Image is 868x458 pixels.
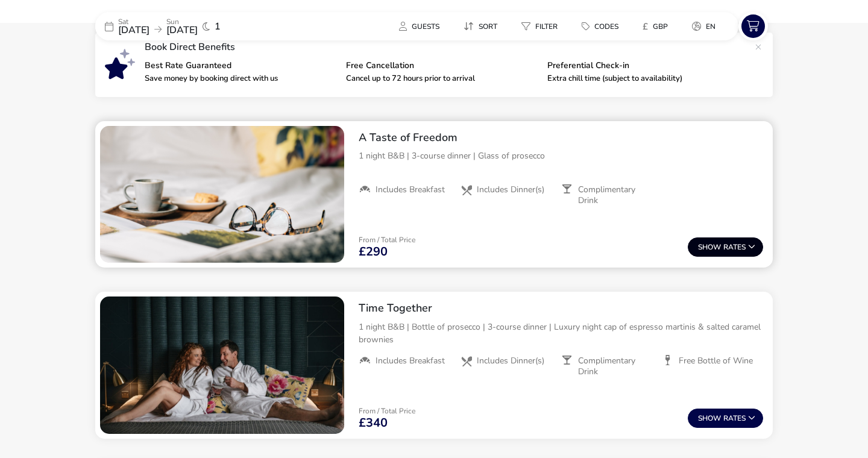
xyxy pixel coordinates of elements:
[477,184,544,195] span: Includes Dinner(s)
[346,75,538,83] p: Cancel up to 72 hours prior to arrival
[682,17,730,35] naf-pibe-menu-bar-item: en
[594,22,618,31] span: Codes
[578,356,653,377] span: Complimentary Drink
[359,246,388,258] span: £290
[349,121,773,216] div: A Taste of Freedom1 night B&B | 3-course dinner | Glass of proseccoIncludes BreakfastIncludes Din...
[359,407,415,415] p: From / Total Price
[145,42,749,52] p: Book Direct Benefits
[535,22,558,31] span: Filter
[512,17,567,35] button: Filter
[359,301,763,315] h2: Time Together
[698,243,723,251] span: Show
[118,24,149,37] span: [DATE]
[118,18,149,25] p: Sat
[359,131,763,145] h2: A Taste of Freedom
[376,184,445,195] span: Includes Breakfast
[454,17,507,35] button: Sort
[166,24,198,37] span: [DATE]
[359,236,415,243] p: From / Total Price
[145,61,336,70] p: Best Rate Guaranteed
[389,17,449,35] button: Guests
[100,296,344,434] swiper-slide: 1 / 1
[359,149,763,162] p: 1 night B&B | 3-course dinner | Glass of prosecco
[349,292,773,387] div: Time Together1 night B&B | Bottle of prosecco | 3-course dinner | Luxury night cap of espresso ma...
[688,237,763,257] button: ShowRates
[412,22,439,31] span: Guests
[95,12,276,40] div: Sat[DATE]Sun[DATE]1
[547,75,739,83] p: Extra chill time (subject to availability)
[389,17,454,35] naf-pibe-menu-bar-item: Guests
[346,61,538,70] p: Free Cancellation
[359,417,388,429] span: £340
[454,17,512,35] naf-pibe-menu-bar-item: Sort
[643,20,648,33] i: £
[679,356,753,366] span: Free Bottle of Wine
[477,356,544,366] span: Includes Dinner(s)
[100,126,344,263] swiper-slide: 1 / 1
[633,17,682,35] naf-pibe-menu-bar-item: £GBP
[376,356,445,366] span: Includes Breakfast
[688,409,763,428] button: ShowRates
[479,22,497,31] span: Sort
[572,17,628,35] button: Codes
[215,22,221,31] span: 1
[512,17,572,35] naf-pibe-menu-bar-item: Filter
[698,415,723,422] span: Show
[682,17,725,35] button: en
[572,17,633,35] naf-pibe-menu-bar-item: Codes
[633,17,678,35] button: £GBP
[653,22,668,31] span: GBP
[706,22,715,31] span: en
[547,61,739,70] p: Preferential Check-in
[145,75,336,83] p: Save money by booking direct with us
[578,184,653,206] span: Complimentary Drink
[359,321,763,346] p: 1 night B&B | Bottle of prosecco | 3-course dinner | Luxury night cap of espresso martinis & salt...
[166,18,198,25] p: Sun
